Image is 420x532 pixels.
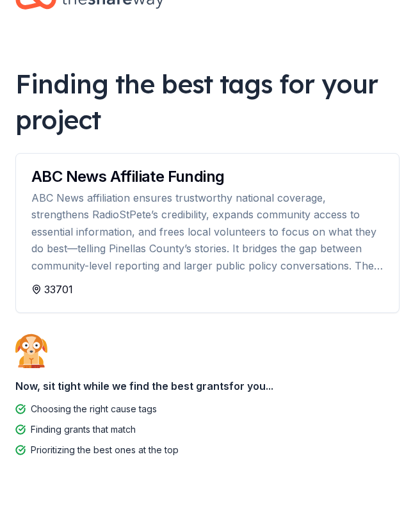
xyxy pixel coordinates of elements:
div: ABC News Affiliate Funding [31,169,384,184]
div: Prioritizing the best ones at the top [31,442,179,458]
div: Finding grants that match [31,422,136,437]
div: Now, sit tight while we find the best grants for you... [15,373,405,399]
div: 33701 [31,282,384,297]
div: ABC News affiliation ensures trustworthy national coverage, strengthens RadioStPete’s credibility... [31,189,384,274]
img: Dog waiting patiently [15,334,47,368]
div: Finding the best tags for your project [15,66,405,138]
div: Choosing the right cause tags [31,401,157,417]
